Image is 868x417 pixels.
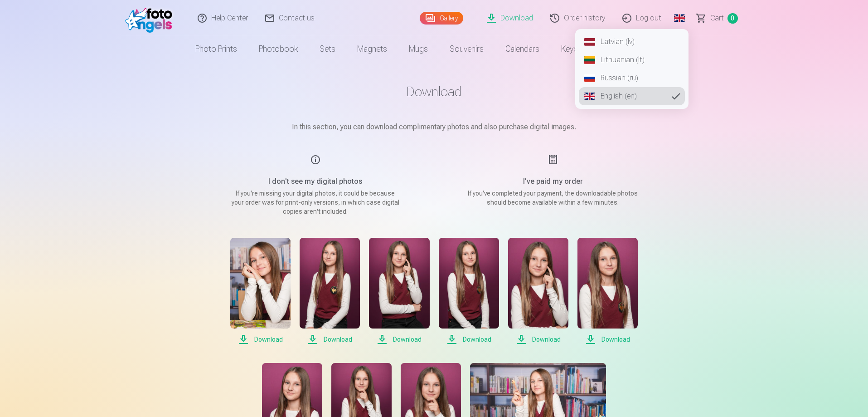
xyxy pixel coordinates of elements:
[577,334,638,345] span: Download
[208,122,661,132] p: In this section, you can download complimentary photos and also purchase digital images.
[208,83,661,100] h1: Download
[248,36,309,62] a: Photobook
[309,36,346,62] a: Sets
[230,238,291,345] a: Download
[508,334,568,345] span: Download
[300,334,360,345] span: Download
[508,238,568,345] a: Download
[495,36,550,62] a: Calendars
[369,334,429,345] span: Download
[577,238,638,345] a: Download
[346,36,398,62] a: Magnets
[467,189,639,207] p: If you've completed your payment, the downloadable photos should become available within a few mi...
[229,189,402,216] p: If you're missing your digital photos, it could be because your order was for print-only versions...
[710,13,724,24] span: Сart
[439,334,499,345] span: Download
[727,13,738,24] span: 0
[575,29,689,109] nav: Global
[439,238,499,345] a: Download
[369,238,429,345] a: Download
[550,36,606,62] a: Keychains
[125,4,177,33] img: /fa1
[398,36,439,62] a: Mugs
[579,33,685,51] a: Latvian (lv)
[300,238,360,345] a: Download
[579,51,685,69] a: Lithuanian (lt)
[467,176,639,187] h5: I’ve paid my order
[229,176,402,187] h5: I don't see my digital photos
[579,87,685,105] a: English (en)
[579,69,685,87] a: Russian (ru)
[439,36,495,62] a: Souvenirs
[230,334,291,345] span: Download
[420,12,463,25] a: Gallery
[184,36,248,62] a: Photo prints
